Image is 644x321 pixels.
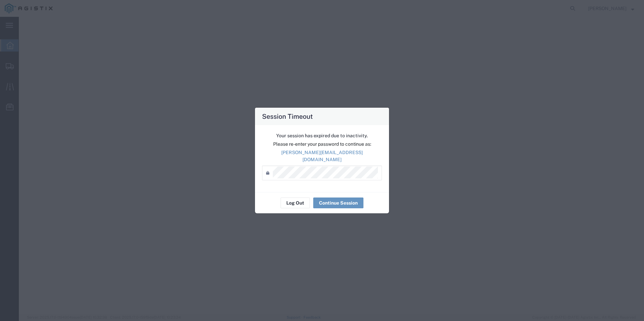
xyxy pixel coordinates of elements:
p: Your session has expired due to inactivity. [262,132,382,139]
h4: Session Timeout [262,111,313,121]
p: [PERSON_NAME][EMAIL_ADDRESS][DOMAIN_NAME] [262,149,382,163]
p: Please re-enter your password to continue as: [262,141,382,148]
button: Log Out [281,198,310,208]
button: Continue Session [313,198,363,208]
